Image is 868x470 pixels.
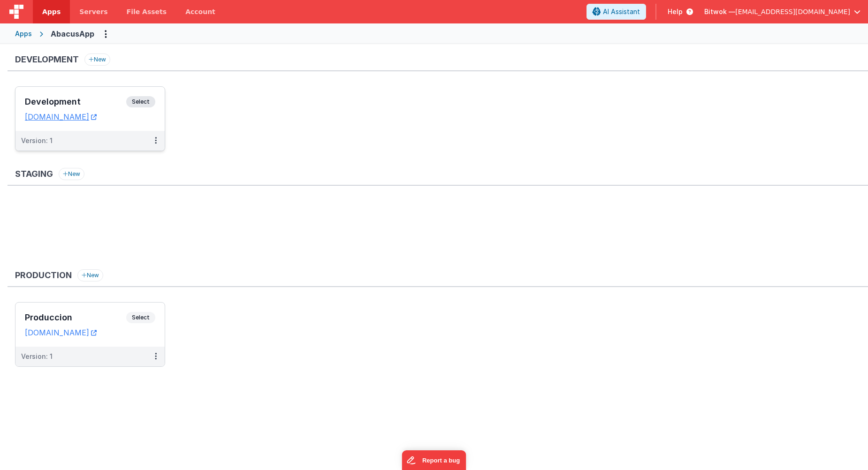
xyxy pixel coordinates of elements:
[668,7,683,16] span: Help
[735,7,850,16] span: [EMAIL_ADDRESS][DOMAIN_NAME]
[25,328,97,337] a: [DOMAIN_NAME]
[126,96,155,107] span: Select
[21,352,53,361] div: Version: 1
[15,29,32,38] div: Apps
[704,7,860,16] button: Bitwok — [EMAIL_ADDRESS][DOMAIN_NAME]
[25,313,126,322] h3: Produccion
[77,269,103,281] button: New
[15,169,53,179] h3: Staging
[15,271,72,280] h3: Production
[402,450,466,470] iframe: Marker.io feedback button
[59,168,84,180] button: New
[704,7,735,16] span: Bitwok —
[15,55,79,64] h3: Development
[42,7,61,16] span: Apps
[586,4,646,20] button: AI Assistant
[84,53,110,66] button: New
[79,7,107,16] span: Servers
[21,136,53,145] div: Version: 1
[25,97,126,106] h3: Development
[25,112,97,121] a: [DOMAIN_NAME]
[51,28,94,39] div: AbacusApp
[126,312,155,323] span: Select
[603,7,640,16] span: AI Assistant
[127,7,167,16] span: File Assets
[98,26,113,41] button: Options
